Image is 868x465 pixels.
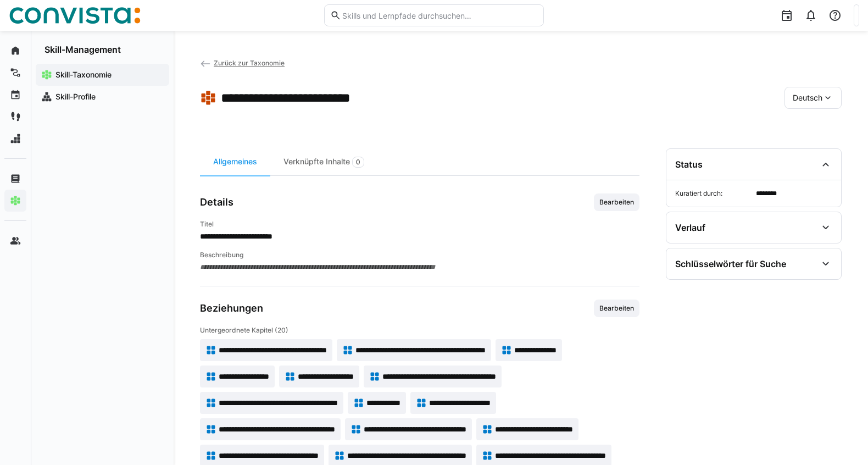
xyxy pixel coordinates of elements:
[200,326,639,335] h4: Untergeordnete Kapitel (20)
[675,222,705,233] div: Verlauf
[341,10,538,20] input: Skills und Lernpfade durchsuchen…
[200,251,639,259] h4: Beschreibung
[675,189,752,198] span: Kuratiert durch:
[200,220,639,229] h4: Titel
[675,258,786,269] div: Schlüsselwörter für Suche
[675,159,703,170] div: Status
[200,59,285,67] a: Zurück zur Taxonomie
[594,300,639,317] button: Bearbeiten
[214,59,285,67] span: Zurück zur Taxonomie
[200,196,233,208] h3: Details
[594,193,639,211] button: Bearbeiten
[200,148,270,175] div: Allgemeines
[356,158,360,167] span: 0
[270,148,377,175] div: Verknüpfte Inhalte
[598,198,635,207] span: Bearbeiten
[598,304,635,313] span: Bearbeiten
[200,302,263,314] h3: Beziehungen
[793,92,822,103] span: Deutsch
